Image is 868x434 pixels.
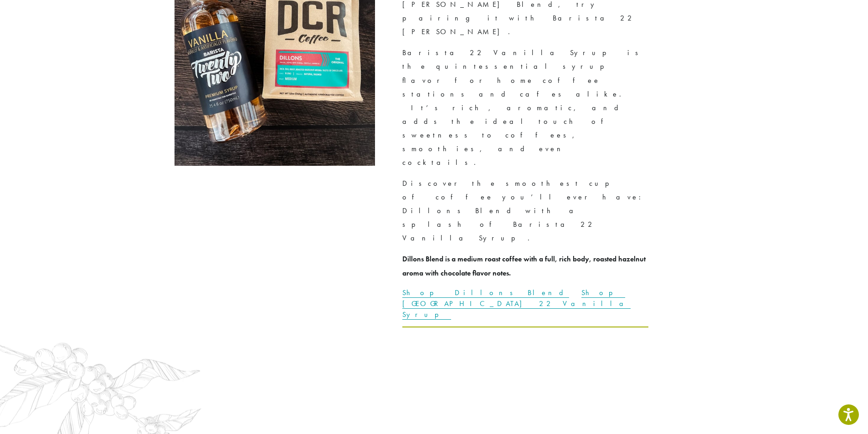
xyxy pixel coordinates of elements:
strong: Dillons Blend is a medium roast coffee with a full, rich body, roasted hazelnut aroma with chocol... [402,254,646,277]
p: Discover the smoothest cup of coffee you’ll ever have: Dillons Blend with a splash of Barista 22 ... [402,177,648,245]
p: Barista 22 Vanilla Syrup is the quintessential syrup flavor for home coffee stations and cafes al... [402,46,648,169]
a: Shop Dillons Blend [402,288,569,298]
a: Shop [GEOGRAPHIC_DATA] 22 Vanilla Syrup [402,288,631,320]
